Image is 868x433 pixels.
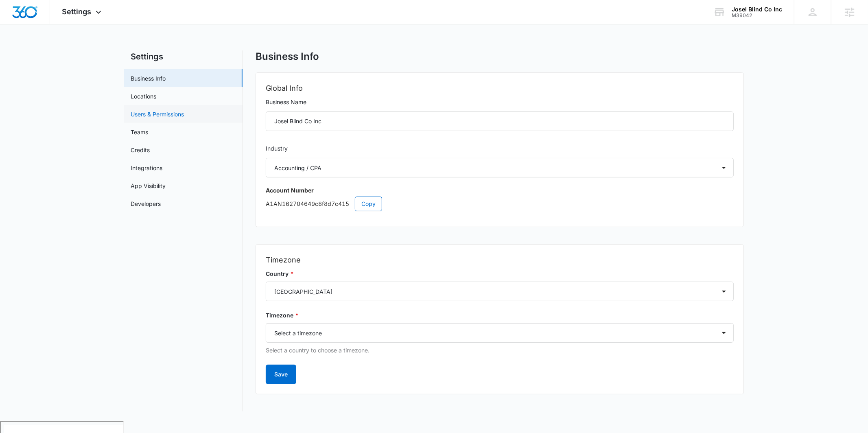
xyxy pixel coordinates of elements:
[732,6,782,13] div: account name
[124,50,243,63] h2: Settings
[266,197,734,211] p: A1AN162704649c8f8d7c415
[131,199,161,208] a: Developers
[131,110,184,118] a: Users & Permissions
[131,128,148,136] a: Teams
[355,197,382,211] button: Copy
[23,13,40,20] div: v 4.0.25
[131,74,166,83] a: Business Info
[266,144,734,153] label: Industry
[22,47,28,54] img: tab_domain_overview_orange.svg
[90,48,137,53] div: Keywords by Traffic
[256,50,319,63] h1: Business Info
[131,92,156,101] a: Locations
[266,269,734,278] label: Country
[62,7,92,16] span: Settings
[131,146,150,154] a: Credits
[266,98,734,107] label: Business Name
[131,164,162,172] a: Integrations
[131,182,166,190] a: App Visibility
[266,346,734,355] p: Select a country to choose a timezone.
[21,21,90,28] div: Domain: [DOMAIN_NAME]
[732,13,782,18] div: account id
[266,254,734,266] h2: Timezone
[266,311,734,320] label: Timezone
[266,187,314,194] strong: Account Number
[13,13,20,20] img: logo_orange.svg
[31,48,73,53] div: Domain Overview
[81,47,87,54] img: tab_keywords_by_traffic_grey.svg
[13,21,20,28] img: website_grey.svg
[361,199,376,208] span: Copy
[266,83,734,94] h2: Global Info
[266,365,296,384] button: Save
